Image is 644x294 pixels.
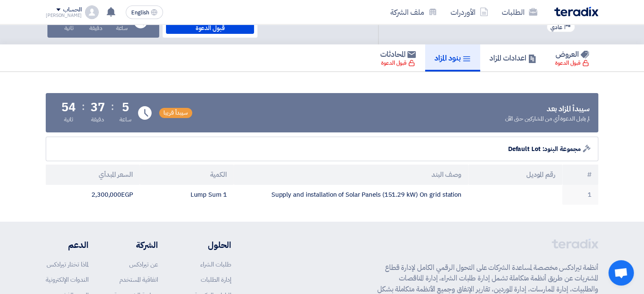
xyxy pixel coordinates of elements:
[114,239,158,251] li: الشركة
[444,2,495,22] a: الأوردرات
[82,99,85,114] div: :
[480,44,546,71] a: اعدادات المزاد
[234,185,468,205] td: Supply and installation of Solar Panels (151.29 kW) On grid station
[63,6,81,14] div: الحساب
[119,275,158,284] a: اتفاقية المستخدم
[468,165,562,185] th: رقم الموديل
[64,115,74,124] div: ثانية
[61,102,76,113] div: 54
[489,53,536,63] h5: اعدادات المزاد
[562,165,598,185] th: #
[116,24,128,33] div: ساعة
[46,185,140,205] td: 2,300,000
[122,102,129,113] div: 5
[201,275,231,284] a: إدارة الطلبات
[64,24,74,33] div: ثانية
[47,260,88,269] a: لماذا تختار تيرادكس
[46,239,88,251] li: الدعم
[555,59,589,67] div: قبول الدعوة
[46,275,88,284] a: الندوات الإلكترونية
[91,102,105,113] div: 37
[85,5,99,19] img: profile_test.png
[505,103,590,114] div: سيبدأ المزاد بعد
[166,21,254,34] div: قبول الدعوة
[129,260,158,269] a: عن تيرادكس
[46,13,82,18] div: [PERSON_NAME]
[46,165,140,185] th: السعر المبدأي
[140,165,234,185] th: الكمية
[608,260,634,286] a: Open chat
[159,108,192,118] span: سيبدأ قريبا
[111,99,114,114] div: :
[434,53,471,63] h5: بنود المزاد
[380,49,416,59] h5: المحادثات
[234,165,468,185] th: وصف البند
[89,24,102,33] div: دقيقة
[546,44,598,71] a: العروض قبول الدعوة
[495,2,544,22] a: الطلبات
[126,5,163,19] button: English
[505,114,590,123] div: لم يقبل الدعوة أي من المشاركين حتى الآن
[425,44,480,71] a: بنود المزاد
[554,7,598,16] img: Teradix logo
[556,49,589,59] h5: العروض
[384,2,444,22] a: ملف الشركة
[121,190,133,199] span: egp
[119,115,132,124] div: ساعة
[508,144,581,154] span: مجموعة البنود: Default Lot
[200,260,231,269] a: طلبات الشراء
[550,23,562,31] span: عادي
[91,115,104,124] div: دقيقة
[381,59,415,67] div: قبول الدعوة
[131,10,149,16] span: English
[562,185,598,205] td: 1
[140,185,234,205] td: 1 Lump Sum
[183,239,231,251] li: الحلول
[371,44,425,71] a: المحادثات قبول الدعوة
